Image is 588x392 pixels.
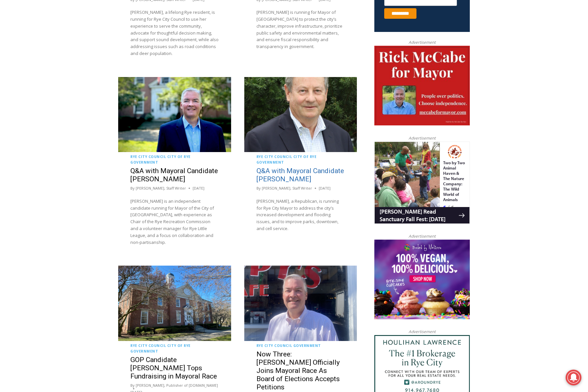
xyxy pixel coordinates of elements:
p: [PERSON_NAME] is an independent candidate running for Mayor of the City of [GEOGRAPHIC_DATA], wit... [130,198,219,246]
a: Q&A with Mayoral Candidate [PERSON_NAME] [130,167,218,183]
p: [PERSON_NAME], a lifelong Rye resident, is running for Rye City Council to use her experience to ... [130,9,219,57]
p: [PERSON_NAME], a Republican, is running for Rye City Mayor to address the city’s increased develo... [256,198,345,232]
time: [DATE] [319,185,331,191]
a: City of Rye [167,154,191,159]
img: McCabe for Mayor [374,46,470,125]
div: "We would have speakers with experience in local journalism speak to us about their experiences a... [166,0,311,64]
a: Government [293,343,321,348]
span: Advertisement [402,135,442,141]
span: Intern @ [DOMAIN_NAME] [172,65,305,80]
a: GOP Candidate [PERSON_NAME] Tops Fundraising in Mayoral Race [130,356,217,380]
a: [PERSON_NAME], Staff Writer [262,186,312,191]
a: [PERSON_NAME], Publisher of [DOMAIN_NAME] [136,383,218,388]
div: 6 [77,62,80,69]
span: By [256,185,261,191]
p: [PERSON_NAME] is running for Mayor of [GEOGRAPHIC_DATA] to protect the city’s character, improve ... [256,9,345,50]
img: Rye City Hall Rye, NY [118,266,231,341]
a: Rye City Council [130,154,166,159]
a: [PERSON_NAME] Read Sanctuary Fall Fest: [DATE] [0,65,95,82]
a: Government [256,160,284,165]
span: Advertisement [402,328,442,335]
span: By [130,382,135,388]
img: (PHOTO: Rick McCabe will run for Rye Mayor as a political independent. File photo, March 11, 2025.) [244,266,357,341]
a: Q&A with Mayoral Candidate [PERSON_NAME] [256,167,344,183]
a: [PERSON_NAME], Staff Writer [136,186,186,191]
time: [DATE] [193,185,204,191]
div: Two by Two Animal Haven & The Nature Company: The Wild World of Animals [69,18,92,61]
a: Intern @ [DOMAIN_NAME] [158,64,319,82]
h4: [PERSON_NAME] Read Sanctuary Fall Fest: [DATE] [5,66,84,81]
a: Government [130,160,158,165]
span: By [130,185,135,191]
a: Rye City Council [130,343,166,348]
span: Advertisement [402,233,442,239]
a: Rye City Council [256,343,292,348]
img: Baked by Melissa [374,240,470,319]
a: Now Three: [PERSON_NAME] Officially Joins Mayoral Race As Board of Elections Accepts Petitions [256,350,340,391]
div: / [73,62,75,69]
span: Advertisement [402,39,442,45]
a: City of Rye [167,343,191,348]
a: City of Rye [293,154,317,159]
a: Government [130,349,158,353]
a: Rye City Council [256,154,292,159]
div: 6 [69,62,72,69]
img: (PHOTO: Mayoral candidate Bill Henderson. Contributed.) [244,77,357,152]
img: (PHOTO: Mayoral candidate Rick McCabe. Contributed.) [118,77,231,152]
